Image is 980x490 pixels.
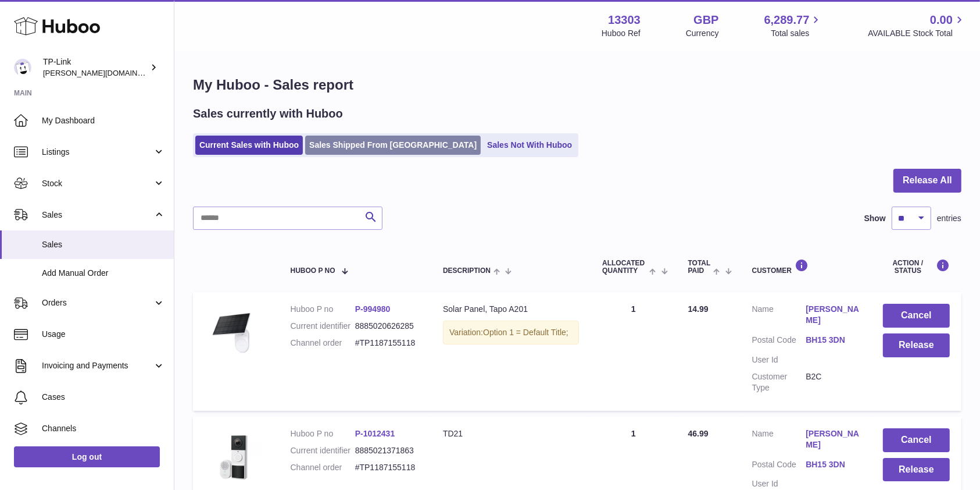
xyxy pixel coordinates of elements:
div: Variation: [443,321,579,345]
div: Action / Status [883,259,950,275]
strong: GBP [693,12,718,28]
img: 1727277818.jpg [205,428,263,487]
span: My Dashboard [42,115,165,126]
dd: B2C [806,371,860,393]
span: 6,289.77 [764,12,810,28]
button: Cancel [883,304,950,328]
button: Cancel [883,428,950,452]
dt: Postal Code [752,335,806,349]
img: susie.li@tp-link.com [14,59,31,76]
a: [PERSON_NAME] [806,304,860,326]
h1: My Huboo - Sales report [193,76,961,94]
span: ALLOCATED Quantity [602,260,646,275]
span: Option 1 = Default Title; [483,328,568,337]
label: Show [864,213,886,224]
dt: User Id [752,478,806,489]
span: Cases [42,392,165,403]
dt: Huboo P no [291,304,355,315]
dt: Huboo P no [291,428,355,439]
button: Release [883,333,950,357]
a: Current Sales with Huboo [195,136,303,155]
td: 1 [591,292,676,410]
dt: Name [752,304,806,329]
dt: Current identifier [291,445,355,456]
dt: Channel order [291,338,355,349]
span: AVAILABLE Stock Total [868,28,966,39]
span: Invoicing and Payments [42,360,153,371]
dt: Channel order [291,462,355,473]
div: Huboo Ref [602,28,641,39]
span: Total sales [771,28,822,39]
a: BH15 3DN [806,335,860,346]
span: Sales [42,210,153,221]
div: Currency [686,28,719,39]
a: 0.00 AVAILABLE Stock Total [868,12,966,39]
span: Total paid [688,260,711,275]
img: Product_Images_01_large_20240521181804z.jpg [205,304,263,362]
dt: User Id [752,354,806,365]
div: Solar Panel, Tapo A201 [443,304,579,315]
span: [PERSON_NAME][DOMAIN_NAME][EMAIL_ADDRESS][DOMAIN_NAME] [43,68,294,77]
span: 14.99 [688,304,709,314]
span: entries [937,213,961,224]
a: BH15 3DN [806,459,860,470]
dt: Current identifier [291,321,355,332]
dt: Customer Type [752,371,806,393]
a: Sales Shipped From [GEOGRAPHIC_DATA] [305,136,481,155]
dd: #TP1187155118 [355,462,420,473]
span: Listings [42,147,153,158]
div: TP-Link [43,56,148,79]
span: Usage [42,329,165,340]
a: Sales Not With Huboo [483,136,576,155]
strong: 13303 [608,12,641,28]
a: Log out [14,446,160,467]
a: P-994980 [355,304,391,314]
span: 46.99 [688,429,709,438]
dd: 8885020626285 [355,321,420,332]
span: Add Manual Order [42,268,165,279]
div: TD21 [443,428,579,439]
span: Sales [42,239,165,250]
dt: Name [752,428,806,453]
dd: #TP1187155118 [355,338,420,349]
span: Stock [42,178,153,189]
button: Release All [893,169,961,193]
dt: Postal Code [752,459,806,473]
div: Customer [752,259,860,275]
span: Orders [42,297,153,308]
a: P-1012431 [355,429,395,438]
span: 0.00 [930,12,953,28]
button: Release [883,458,950,482]
a: 6,289.77 Total sales [764,12,823,39]
dd: 8885021371863 [355,445,420,456]
a: [PERSON_NAME] [806,428,860,450]
span: Channels [42,423,165,434]
span: Huboo P no [291,267,335,275]
h2: Sales currently with Huboo [193,106,343,122]
span: Description [443,267,491,275]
